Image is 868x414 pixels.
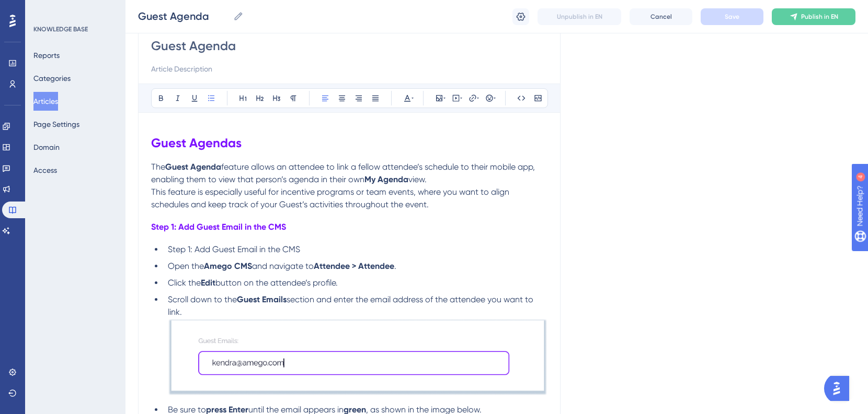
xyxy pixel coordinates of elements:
[3,6,22,25] img: launcher-image-alternative-text
[178,191,182,195] div: Close Preview
[25,3,65,15] span: Need Help?
[73,5,76,14] div: 4
[45,381,141,401] button: ✨ Save My Spot!✨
